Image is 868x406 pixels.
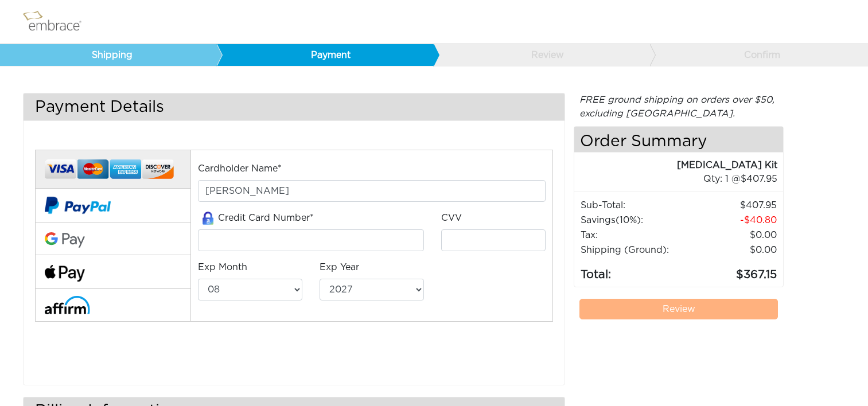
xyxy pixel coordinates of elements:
div: [MEDICAL_DATA] Kit [574,158,777,172]
label: Exp Month [198,260,247,274]
h4: Order Summary [574,127,783,153]
img: amazon-lock.png [198,212,218,225]
img: affirm-logo.svg [45,296,90,314]
td: 407.95 [688,198,777,213]
img: credit-cards.png [45,156,174,183]
img: paypal-v2.png [45,189,111,222]
img: logo.png [20,7,95,36]
h3: Payment Details [24,93,565,120]
td: 0.00 [688,228,777,243]
a: Payment [216,44,433,66]
span: 407.95 [741,174,777,184]
div: 1 @ [589,172,777,186]
a: Review [433,44,650,66]
td: Savings : [580,213,688,228]
label: Cardholder Name* [198,162,282,175]
img: fullApplePay.png [45,265,85,282]
span: (10%) [616,216,641,225]
td: Total: [580,257,688,284]
td: 40.80 [688,213,777,228]
td: Shipping (Ground): [580,243,688,257]
td: $0.00 [688,243,777,257]
label: Credit Card Number* [198,211,314,225]
img: Google-Pay-Logo.svg [45,232,85,248]
a: Review [579,299,778,319]
div: FREE ground shipping on orders over $50, excluding [GEOGRAPHIC_DATA]. [574,93,784,120]
label: Exp Year [320,260,359,274]
label: CVV [441,211,462,225]
td: 367.15 [688,257,777,284]
td: Sub-Total: [580,198,688,213]
td: Tax: [580,228,688,243]
a: Confirm [649,44,866,66]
